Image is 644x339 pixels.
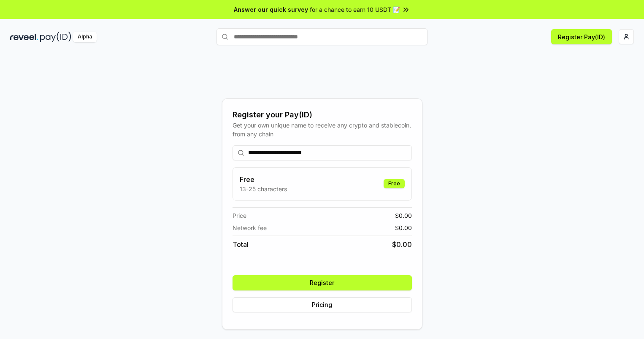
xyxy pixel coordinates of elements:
[73,32,97,42] div: Alpha
[240,184,287,193] p: 13-25 characters
[240,174,287,184] h3: Free
[40,32,71,42] img: pay_id
[384,179,405,188] div: Free
[233,211,246,220] span: Price
[395,211,412,220] span: $ 0.00
[10,32,38,42] img: reveel_dark
[233,223,267,232] span: Network fee
[392,239,412,250] span: $ 0.00
[233,275,412,290] button: Register
[233,297,412,312] button: Pricing
[395,223,412,232] span: $ 0.00
[551,29,612,44] button: Register Pay(ID)
[233,121,412,138] div: Get your own unique name to receive any crypto and stablecoin, from any chain
[233,239,249,250] span: Total
[310,5,400,14] span: for a chance to earn 10 USDT 📝
[234,5,308,14] span: Answer our quick survey
[233,109,412,121] div: Register your Pay(ID)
